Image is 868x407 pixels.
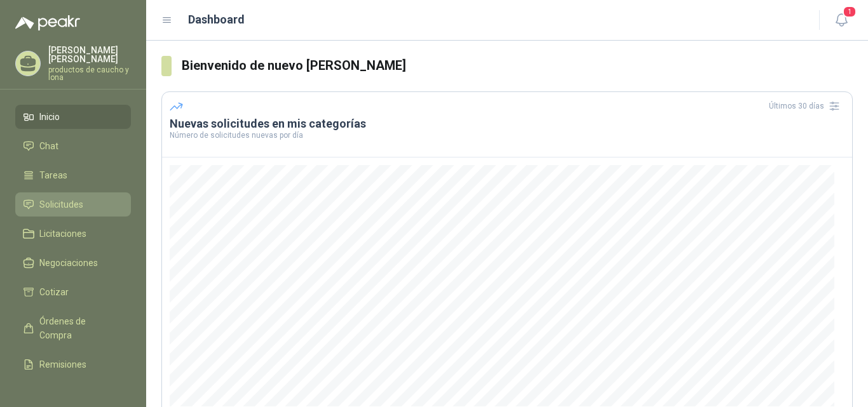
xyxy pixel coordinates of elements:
span: Licitaciones [39,227,86,241]
span: 1 [843,6,857,18]
span: Órdenes de Compra [39,314,119,342]
div: Últimos 30 días [769,96,844,116]
h3: Nuevas solicitudes en mis categorías [170,116,844,131]
h3: Bienvenido de nuevo [PERSON_NAME] [182,56,853,76]
a: Tareas [15,163,131,187]
a: Licitaciones [15,222,131,246]
span: Solicitudes [39,197,83,211]
span: Negociaciones [39,256,98,270]
button: 1 [830,9,853,32]
p: productos de caucho y lona [48,66,131,81]
img: Logo peakr [15,15,80,30]
span: Cotizar [39,285,69,299]
a: Remisiones [15,352,131,377]
a: Negociaciones [15,251,131,275]
p: [PERSON_NAME] [PERSON_NAME] [48,46,131,63]
span: Inicio [39,110,60,124]
a: Solicitudes [15,192,131,217]
span: Remisiones [39,357,86,371]
a: Chat [15,134,131,158]
p: Número de solicitudes nuevas por día [170,131,844,139]
span: Tareas [39,168,67,182]
a: Órdenes de Compra [15,309,131,347]
a: Cotizar [15,280,131,304]
a: Inicio [15,105,131,129]
span: Chat [39,139,58,153]
h1: Dashboard [188,11,245,29]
